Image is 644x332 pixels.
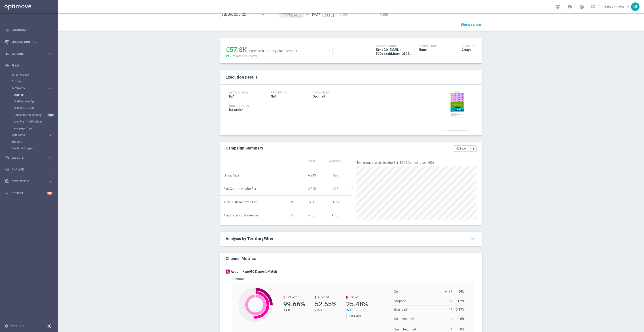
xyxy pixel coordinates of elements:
h5: Optimail [232,277,245,281]
div: Explore [5,52,48,56]
div: OptiMobile In-App [14,98,58,105]
div: Streams [12,138,58,145]
span: increase per customer [232,54,257,58]
div: Realtime Triggers [12,145,58,152]
i: track_changes [5,168,9,172]
span: 23 [449,308,452,311]
span: 823 [346,308,351,311]
div: €57.8K [226,46,247,54]
span: Control [329,160,342,163]
span: Plan [11,64,48,67]
span: Show unique customers [333,187,338,191]
div: OptiPromo [12,134,48,136]
div: Mission Control [5,36,53,48]
h4: Channel(s) [313,91,348,94]
i: keyboard_arrow_right [48,133,53,137]
span: Dropped [394,299,406,303]
span: Analysis by TerritoryFilter [226,236,273,241]
span: % of Customer who Bet [224,200,257,204]
i: person_search [5,52,9,56]
div: Execute [5,156,48,160]
span: Optimail [313,94,325,98]
a: Realtime Triggers [12,147,47,150]
span: Spam Reported [394,328,416,331]
span: Group Size [224,174,239,177]
div: Data Studio [5,179,48,183]
span: 52.55% [315,300,337,308]
div: OptiPromo keyboard_arrow_right [12,133,53,137]
div: Actions [12,78,58,85]
span: Avg. Lottery Stake Amount [224,214,261,217]
i: keyboard_arrow_right [48,179,53,183]
img: 32683.jpeg [447,91,467,131]
button: Templates keyboard_arrow_right [12,86,53,90]
i: equalizer [5,28,9,32]
a: chatNotes & Tags [460,22,482,27]
div: Optimail [14,91,58,98]
span: Analyze [11,168,48,171]
button: play_circle_outline Execute keyboard_arrow_right [5,156,53,160]
p: 6,146 [284,308,304,312]
button: gps_fixed Plan keyboard_arrow_right [5,64,53,67]
button: equalizer Dashboard [5,28,53,32]
div: — [304,13,311,17]
span: €9.3 [226,54,231,58]
span: 0% [460,317,464,321]
i: keyboard_arrow_right [48,63,53,68]
a: OptiMobile Push [14,106,47,110]
div: Web Push Notifications [14,118,58,125]
h4: Recurrence [419,45,455,48]
i: keyboard_arrow_right [48,167,53,172]
div: OptiMobile Push [14,105,58,112]
button: person_search Explore keyboard_arrow_right [5,52,53,56]
span: None [419,48,427,52]
p: 0 [443,317,452,321]
div: +10 [47,192,53,195]
button: Mission Control [5,40,53,44]
a: Settings [11,325,24,328]
div: BETA [47,114,55,116]
span: KenoGO_EMAIL - 50DepositMatch_250815 [376,48,412,56]
i: lightbulb [5,191,9,195]
span: Clicked [350,295,360,299]
span: Templates [12,87,44,89]
a: Webpage Pop-up [14,127,47,130]
i: play_circle_outline [5,156,9,160]
span: 48% [333,200,339,204]
h2: Channel Metrics [226,256,256,261]
i: chat [461,23,464,26]
button: Data Studio keyboard_arrow_right [5,180,53,183]
div: Plan [5,64,48,68]
span: 3,230 [315,308,322,311]
a: Streams [12,140,47,143]
div: Channel Metrics [226,255,479,261]
span: €176 [308,214,316,217]
button: more_vert [470,145,477,152]
h3: Action: [231,270,241,274]
span: Sent [394,290,400,293]
a: Target Groups [12,73,47,77]
span: Delivered [287,295,299,299]
span: 689 [333,174,338,177]
div: Analyze [5,168,48,172]
span: Explore [11,52,48,55]
span: Execution Details [226,75,258,79]
span: 2 days [462,48,471,52]
span: Show unique customers [308,187,316,191]
p: 6,167 [443,290,452,293]
span: OptiPromo [12,134,44,136]
a: Mission Control [11,36,53,48]
h4: Action (90%) [229,91,264,94]
a: Analysis by TerritoryFilter keyboard_arrow_down [226,236,477,241]
input: Select Date [311,12,335,18]
span: Unsubscribed [394,317,414,321]
a: Embedded Messaging [14,113,47,117]
button: track_changes Analyze keyboard_arrow_right [5,168,53,171]
span: 0.37% [456,308,464,311]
